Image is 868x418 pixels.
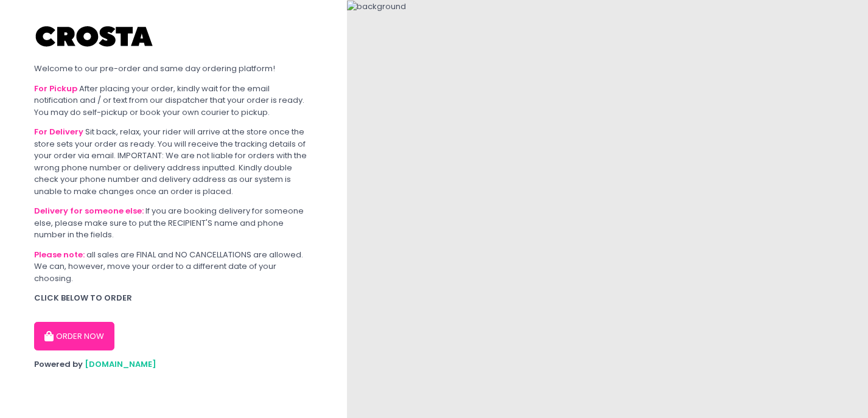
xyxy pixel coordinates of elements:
div: all sales are FINAL and NO CANCELLATIONS are allowed. We can, however, move your order to a diffe... [34,249,313,285]
b: Please note: [34,249,85,260]
b: For Delivery [34,126,83,138]
div: Welcome to our pre-order and same day ordering platform! [34,63,313,75]
div: CLICK BELOW TO ORDER [34,292,313,304]
div: After placing your order, kindly wait for the email notification and / or text from our dispatche... [34,83,313,119]
b: Delivery for someone else: [34,205,144,217]
div: Sit back, relax, your rider will arrive at the store once the store sets your order as ready. You... [34,126,313,197]
a: [DOMAIN_NAME] [85,358,156,370]
button: ORDER NOW [34,322,114,351]
div: If you are booking delivery for someone else, please make sure to put the RECIPIENT'S name and ph... [34,205,313,241]
div: Powered by [34,358,313,371]
img: background [347,1,406,13]
img: Crosta Pizzeria [34,18,156,55]
b: For Pickup [34,83,77,94]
